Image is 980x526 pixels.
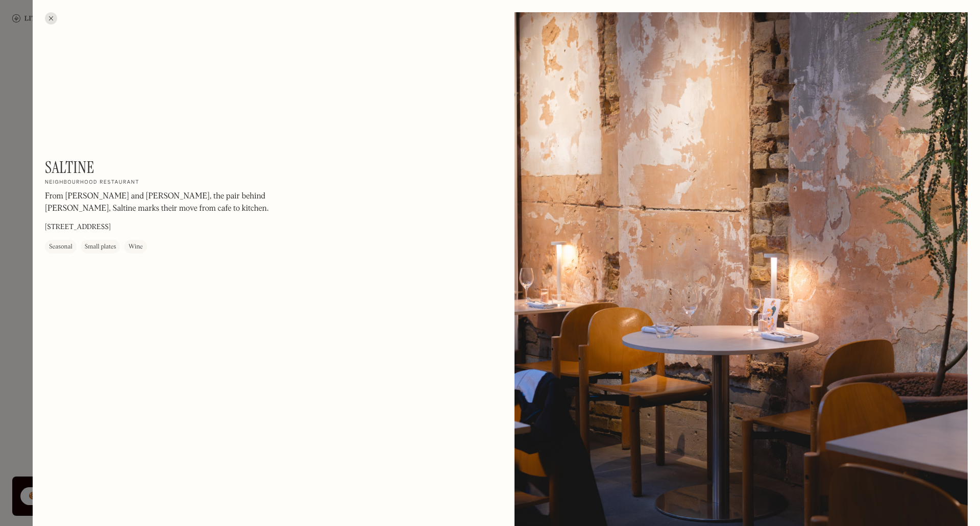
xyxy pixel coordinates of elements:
h2: Neighbourhood restaurant [45,180,139,187]
div: Seasonal [49,242,72,253]
div: Small plates [85,242,116,253]
p: [STREET_ADDRESS] [45,222,111,233]
div: Wine [128,242,142,253]
p: From [PERSON_NAME] and [PERSON_NAME], the pair behind [PERSON_NAME], Saltine marks their move fro... [45,191,321,215]
h1: Saltine [45,158,94,177]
